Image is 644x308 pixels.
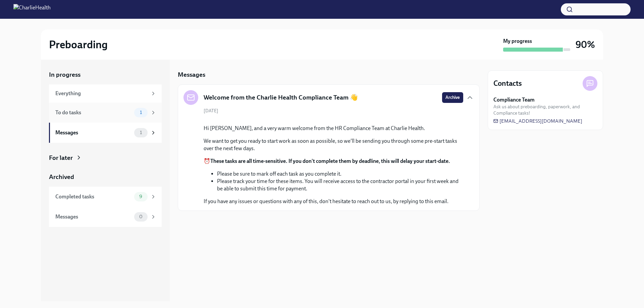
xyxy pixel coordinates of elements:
div: Everything [55,90,148,97]
p: ⏰ [204,158,463,165]
span: 9 [135,194,146,199]
span: Archive [445,94,460,101]
h2: Preboarding [49,38,108,51]
li: Please be sure to mark off each task as you complete it. [217,170,463,178]
span: [DATE] [204,108,218,114]
span: Ask us about preboarding, paperwork, and Compliance tasks! [493,104,597,116]
div: For later [49,153,73,162]
a: Completed tasks9 [49,187,162,207]
a: [EMAIL_ADDRESS][DOMAIN_NAME] [493,118,582,124]
a: To do tasks1 [49,103,162,123]
a: Everything [49,84,162,103]
strong: These tasks are all time-sensitive. If you don't complete them by deadline, this will delay your ... [210,158,450,164]
span: 1 [136,110,146,115]
p: We want to get you ready to start work as soon as possible, so we'll be sending you through some ... [204,137,463,152]
strong: My progress [503,38,532,45]
div: Completed tasks [55,193,131,200]
span: 0 [135,214,147,219]
span: 1 [136,130,146,135]
a: Messages0 [49,207,162,227]
h5: Welcome from the Charlie Health Compliance Team 👋 [204,93,358,102]
div: To do tasks [55,109,131,116]
img: CharlieHealth [13,4,51,15]
button: Archive [442,92,463,103]
li: Please track your time for these items. You will receive access to the contractor portal in your ... [217,178,463,192]
h4: Contacts [493,78,522,88]
p: Hi [PERSON_NAME], and a very warm welcome from the HR Compliance Team at Charlie Health. [204,125,463,132]
p: If you have any issues or questions with any of this, don't hesitate to reach out to us, by reply... [204,198,463,205]
div: Messages [55,213,131,221]
a: Archived [49,173,162,181]
strong: Compliance Team [493,96,535,104]
div: Messages [55,129,131,136]
a: For later [49,153,162,162]
a: In progress [49,70,162,79]
h5: Messages [178,70,205,79]
h3: 90% [576,39,595,51]
a: Messages1 [49,123,162,143]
